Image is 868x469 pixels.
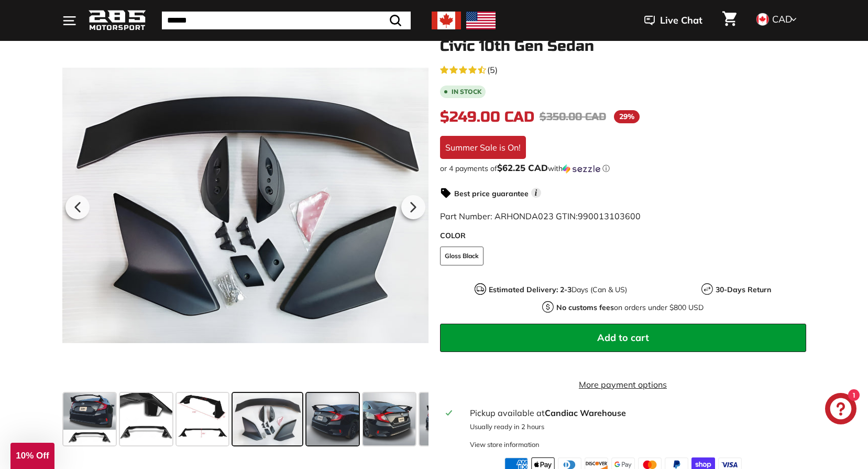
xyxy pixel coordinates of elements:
[497,162,548,173] span: $62.25 CAD
[440,108,534,126] span: $249.00 CAD
[440,230,806,241] label: COLOR
[563,164,600,174] img: Sezzle
[545,408,626,418] strong: Candiac Warehouse
[597,332,649,344] span: Add to cart
[440,324,806,352] button: Add to cart
[89,8,146,33] img: Logo_285_Motorsport_areodynamics_components
[440,136,526,159] div: Summer Sale is On!
[556,302,704,313] p: on orders under $800 USD
[454,189,529,198] strong: Best price guarantee
[531,188,541,198] span: i
[440,163,806,174] div: or 4 payments of with
[440,62,806,76] a: 4.2 rating (5 votes)
[10,443,54,469] div: 10% Off
[716,285,771,294] strong: 30-Days Return
[822,393,860,427] inbox-online-store-chat: Shopify online store chat
[660,14,702,27] span: Live Chat
[470,440,540,450] div: View store information
[440,163,806,174] div: or 4 payments of$62.25 CADwithSezzle Click to learn more about Sezzle
[162,12,411,29] input: Search
[440,211,641,221] span: Part Number: ARHONDA023 GTIN:
[470,407,799,419] div: Pickup available at
[540,110,606,123] span: $350.00 CAD
[614,110,640,123] span: 29%
[556,303,614,312] strong: No customs fees
[489,284,627,295] p: Days (Can & US)
[772,13,792,25] span: CAD
[716,3,743,38] a: Cart
[470,422,799,432] p: Usually ready in 2 hours
[16,451,49,461] span: 10% Off
[489,285,572,294] strong: Estimated Delivery: 2-3
[578,211,641,221] span: 990013103600
[440,22,806,55] h1: Type R Style Rear Wing - [DATE]-[DATE] Honda Civic 10th Gen Sedan
[631,7,716,34] button: Live Chat
[452,89,481,95] b: In stock
[440,378,806,391] a: More payment options
[487,63,498,76] span: (5)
